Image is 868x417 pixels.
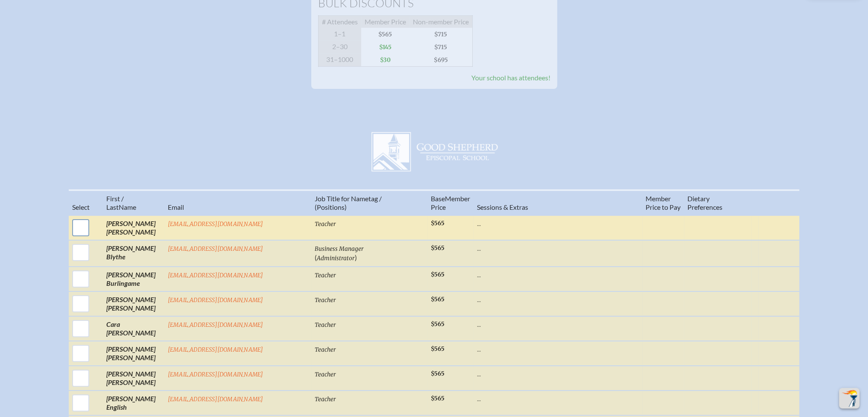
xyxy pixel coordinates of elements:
[361,41,409,53] span: $145
[477,394,639,403] p: ...
[477,244,639,253] p: ...
[841,390,858,407] img: To the top
[168,321,263,329] a: [EMAIL_ADDRESS][DOMAIN_NAME]
[315,371,336,378] span: Teacher
[431,271,444,278] span: $565
[431,244,444,252] span: $565
[72,203,90,211] span: Select
[409,41,473,53] span: $715
[361,53,409,67] span: $30
[431,203,446,211] span: Price
[315,253,317,261] span: (
[106,203,119,211] span: Last
[477,295,639,304] p: ...
[409,28,473,41] span: $715
[361,28,409,41] span: $565
[315,220,336,228] span: Teacher
[684,190,751,215] th: Diet
[103,391,164,415] td: [PERSON_NAME] English
[168,272,263,279] a: [EMAIL_ADDRESS][DOMAIN_NAME]
[103,267,164,291] td: [PERSON_NAME] Burlingame
[839,388,859,408] button: Scroll Top
[315,245,364,253] span: Business Manager
[317,255,355,262] span: Administrator
[471,73,550,82] span: Your school has attendees!
[106,194,124,203] span: First /
[315,396,336,403] span: Teacher
[431,320,444,328] span: $565
[318,16,361,28] span: # Attendees
[315,321,336,329] span: Teacher
[427,190,473,215] th: Memb
[431,220,444,227] span: $565
[366,126,503,174] img: Good Shepherd Episcopal School
[164,190,311,215] th: Email
[103,215,164,240] td: [PERSON_NAME] [PERSON_NAME]
[431,395,444,402] span: $565
[168,396,263,403] a: [EMAIL_ADDRESS][DOMAIN_NAME]
[318,53,361,67] span: 31–1000
[431,345,444,352] span: $565
[168,371,263,378] a: [EMAIL_ADDRESS][DOMAIN_NAME]
[103,291,164,316] td: [PERSON_NAME] [PERSON_NAME]
[642,190,684,215] th: Member Price to Pay
[409,53,473,67] span: $695
[103,240,164,267] td: [PERSON_NAME] Blythe
[355,253,357,261] span: )
[315,272,336,279] span: Teacher
[168,346,263,353] a: [EMAIL_ADDRESS][DOMAIN_NAME]
[168,297,263,304] a: [EMAIL_ADDRESS][DOMAIN_NAME]
[168,245,263,253] a: [EMAIL_ADDRESS][DOMAIN_NAME]
[687,194,722,211] span: ary Preferences
[477,270,639,279] p: ...
[311,190,427,215] th: Job Title for Nametag / (Positions)
[431,296,444,303] span: $565
[361,16,409,28] span: Member Price
[431,370,444,377] span: $565
[168,220,263,228] a: [EMAIL_ADDRESS][DOMAIN_NAME]
[103,316,164,341] td: Cara [PERSON_NAME]
[103,366,164,391] td: [PERSON_NAME] [PERSON_NAME]
[318,41,361,53] span: 2–30
[464,194,470,203] span: er
[477,219,639,228] p: ...
[477,320,639,329] p: ...
[473,190,642,215] th: Sessions & Extras
[315,346,336,353] span: Teacher
[103,341,164,366] td: [PERSON_NAME] [PERSON_NAME]
[431,194,445,203] span: Base
[318,28,361,41] span: 1–1
[315,297,336,304] span: Teacher
[103,190,164,215] th: Name
[409,16,473,28] span: Non-member Price
[477,370,639,378] p: ...
[477,345,639,353] p: ...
